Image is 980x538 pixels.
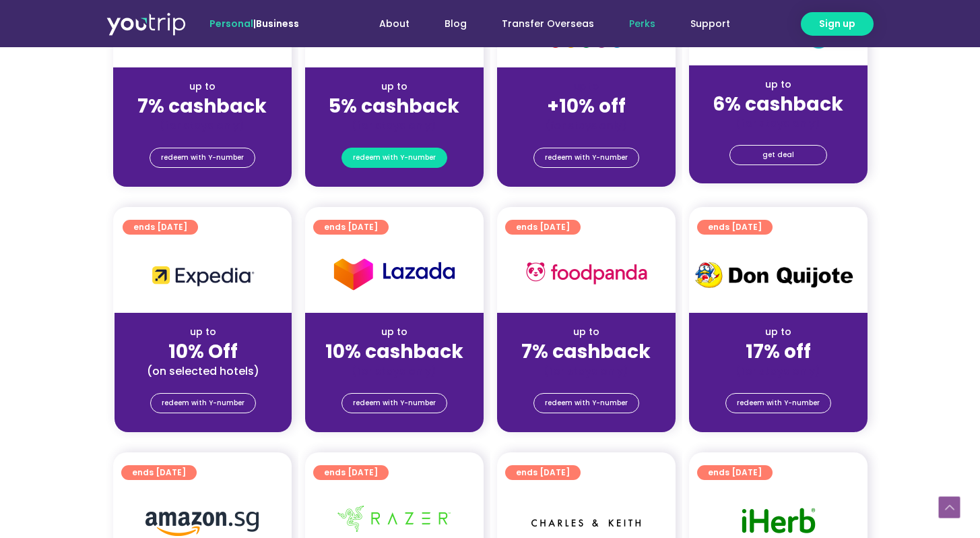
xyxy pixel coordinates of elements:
a: redeem with Y-number [341,148,447,168]
a: Transfer Overseas [484,11,612,36]
div: (for stays only) [124,119,281,133]
a: redeem with Y-number [150,148,255,168]
a: ends [DATE] [505,465,581,480]
a: get deal [729,145,827,165]
a: redeem with Y-number [725,393,831,413]
span: redeem with Y-number [353,148,436,167]
span: redeem with Y-number [545,394,628,413]
a: Sign up [801,12,874,36]
a: Support [673,11,748,36]
div: up to [508,325,665,339]
div: up to [700,325,857,339]
a: Perks [612,11,673,36]
span: Sign up [819,17,855,31]
strong: 6% cashback [713,91,843,117]
div: (for stays only) [316,119,473,133]
strong: 10% cashback [325,338,463,365]
span: ends [DATE] [133,220,187,235]
span: Personal [209,17,253,30]
div: up to [125,325,281,339]
span: redeem with Y-number [737,394,820,413]
span: redeem with Y-number [161,148,244,167]
a: redeem with Y-number [533,148,639,168]
strong: +10% off [547,93,626,119]
div: (on selected hotels) [125,364,281,378]
span: ends [DATE] [516,465,570,480]
a: ends [DATE] [697,465,773,480]
strong: 5% cashback [329,93,459,119]
a: redeem with Y-number [533,393,639,413]
div: up to [700,78,857,92]
a: About [362,11,427,36]
span: redeem with Y-number [545,148,628,167]
a: ends [DATE] [121,465,197,480]
a: ends [DATE] [697,220,773,235]
nav: Menu [335,11,748,36]
strong: 10% Off [168,338,238,365]
div: up to [316,80,473,94]
strong: 17% off [746,338,811,365]
span: ends [DATE] [516,220,570,235]
div: (for stays only) [508,119,665,133]
a: ends [DATE] [313,220,389,235]
a: ends [DATE] [123,220,198,235]
span: get deal [762,146,794,165]
a: Blog [427,11,484,36]
span: | [209,17,299,30]
span: ends [DATE] [324,465,378,480]
strong: 7% cashback [521,338,651,365]
span: up to [574,80,599,93]
div: (for stays only) [508,364,665,378]
div: up to [124,80,281,94]
a: Business [256,17,299,30]
a: ends [DATE] [313,465,389,480]
div: (for stays only) [700,117,857,131]
div: (for stays only) [316,364,473,378]
a: redeem with Y-number [150,393,256,413]
strong: 7% cashback [137,93,267,119]
span: ends [DATE] [708,220,762,235]
span: redeem with Y-number [353,394,436,413]
span: ends [DATE] [132,465,186,480]
div: (for stays only) [700,364,857,378]
a: ends [DATE] [505,220,581,235]
span: ends [DATE] [324,220,378,235]
div: up to [316,325,473,339]
span: redeem with Y-number [162,394,244,413]
span: ends [DATE] [708,465,762,480]
a: redeem with Y-number [341,393,447,413]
